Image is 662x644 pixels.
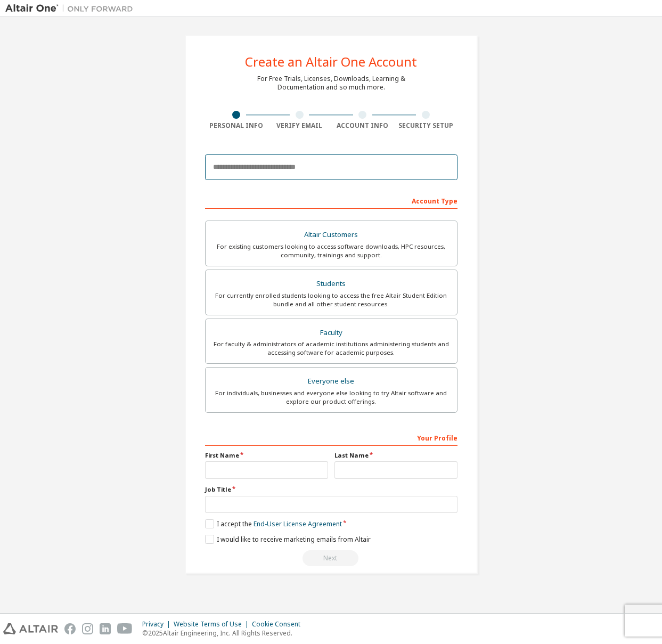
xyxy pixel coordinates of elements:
div: For currently enrolled students looking to access the free Altair Student Edition bundle and all ... [212,291,451,308]
div: For existing customers looking to access software downloads, HPC resources, community, trainings ... [212,242,451,259]
label: Job Title [205,485,457,494]
div: Privacy [142,620,174,629]
div: Everyone else [212,374,451,389]
label: Last Name [334,451,457,460]
div: Students [212,276,451,291]
img: linkedin.svg [100,623,111,634]
div: Cookie Consent [252,620,307,629]
div: Create an Altair One Account [245,55,417,68]
label: I would like to receive marketing emails from Altair [205,535,371,544]
div: Security Setup [394,121,457,130]
div: Website Terms of Use [174,620,252,629]
div: Altair Customers [212,227,451,242]
div: For Free Trials, Licenses, Downloads, Learning & Documentation and so much more. [257,75,405,92]
img: instagram.svg [82,623,93,634]
div: Account Type [205,192,457,209]
div: Faculty [212,325,451,340]
img: facebook.svg [64,623,76,634]
label: First Name [205,451,328,460]
div: Your Profile [205,429,457,446]
img: Altair One [5,3,138,14]
div: For individuals, businesses and everyone else looking to try Altair software and explore our prod... [212,389,451,406]
label: I accept the [205,519,342,528]
a: End-User License Agreement [254,519,342,528]
p: © 2025 Altair Engineering, Inc. All Rights Reserved. [142,629,307,638]
div: Verify Email [268,121,331,130]
div: Personal Info [205,121,268,130]
div: For faculty & administrators of academic institutions administering students and accessing softwa... [212,340,451,357]
div: Account Info [331,121,395,130]
img: youtube.svg [117,623,133,634]
div: Read and acccept EULA to continue [205,550,457,566]
img: altair_logo.svg [3,623,58,634]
